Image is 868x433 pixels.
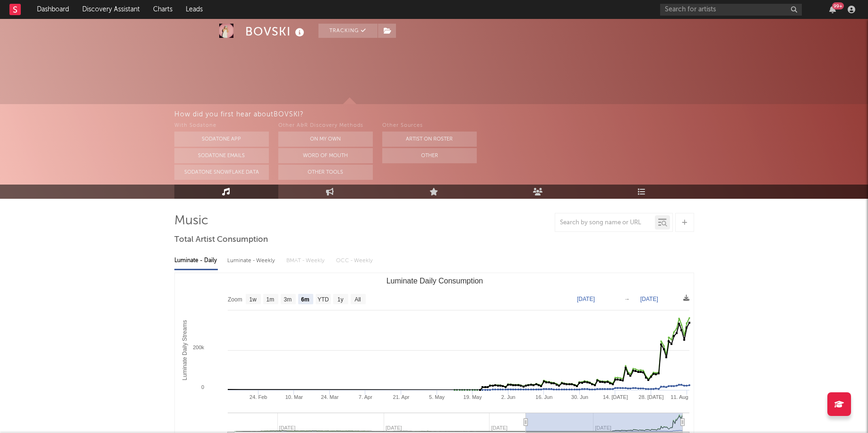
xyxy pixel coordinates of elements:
text: 200k [193,345,204,350]
text: 1m [266,296,274,303]
div: Luminate - Weekly [227,253,277,269]
text: 16. Jun [535,394,552,400]
text: 19. May [463,394,482,400]
text: 2. Jun [501,394,515,400]
div: Other Sources [382,120,477,132]
button: Other [382,148,477,163]
text: → [624,296,630,302]
text: 1y [337,296,344,303]
text: Zoom [228,296,242,303]
button: Sodatone Emails [174,148,269,163]
button: Word Of Mouth [278,148,373,163]
input: Search by song name or URL [555,219,655,227]
text: 0 [201,384,204,390]
button: Sodatone App [174,132,269,147]
input: Search for artists [660,4,802,16]
text: [DATE] [577,296,595,302]
button: Other Tools [278,165,373,180]
text: Luminate Daily Streams [181,320,188,380]
button: Artist on Roster [382,132,477,147]
text: 7. Apr [359,394,372,400]
text: 24. Feb [249,394,267,400]
text: 5. May [429,394,445,400]
button: Tracking [318,24,378,38]
span: Total Artist Consumption [174,234,268,246]
button: On My Own [278,132,373,147]
text: 1w [249,296,257,303]
text: [DATE] [640,296,658,302]
text: 30. Jun [571,394,588,400]
text: 3m [284,296,292,303]
text: 6m [301,296,309,303]
text: 14. [DATE] [602,394,627,400]
div: With Sodatone [174,120,269,132]
text: 11. Aug [670,394,688,400]
text: 24. Mar [321,394,339,400]
button: Sodatone Snowflake Data [174,165,269,180]
text: 28. [DATE] [638,394,663,400]
text: 10. Mar [285,394,303,400]
div: Other A&R Discovery Methods [278,120,373,132]
text: YTD [317,296,328,303]
text: Luminate Daily Consumption [386,277,483,285]
button: 99+ [829,6,836,13]
text: 21. Apr [393,394,409,400]
div: 99 + [832,2,844,9]
div: BOVSKI [245,24,307,39]
text: All [354,296,361,303]
div: Luminate - Daily [174,253,218,269]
